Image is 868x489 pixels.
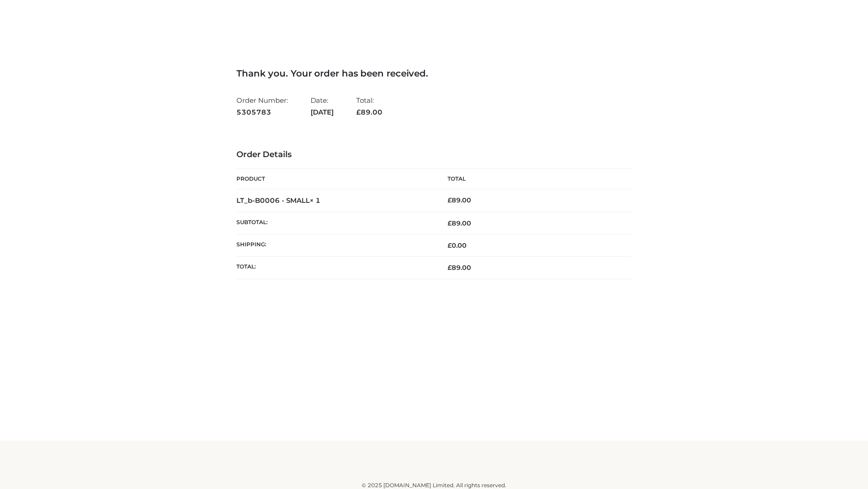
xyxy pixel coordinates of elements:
[236,68,632,79] h3: Thank you. Your order has been received.
[448,241,467,249] bdi: 0.00
[311,92,334,120] li: Date:
[356,108,361,116] span: £
[448,196,471,204] bdi: 89.00
[236,257,434,279] th: Total:
[448,264,452,272] span: £
[311,106,334,118] strong: [DATE]
[310,196,321,205] strong: × 1
[448,264,471,272] span: 89.00
[236,150,632,160] h3: Order Details
[448,241,452,249] span: £
[236,196,321,205] strong: LT_b-B0006 - SMALL
[236,212,434,234] th: Subtotal:
[236,169,434,189] th: Product
[448,196,452,204] span: £
[448,219,471,227] span: 89.00
[448,219,452,227] span: £
[356,108,382,116] span: 89.00
[236,235,434,257] th: Shipping:
[356,92,382,120] li: Total:
[236,106,288,118] strong: 5305783
[434,169,632,189] th: Total
[236,92,288,120] li: Order Number:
